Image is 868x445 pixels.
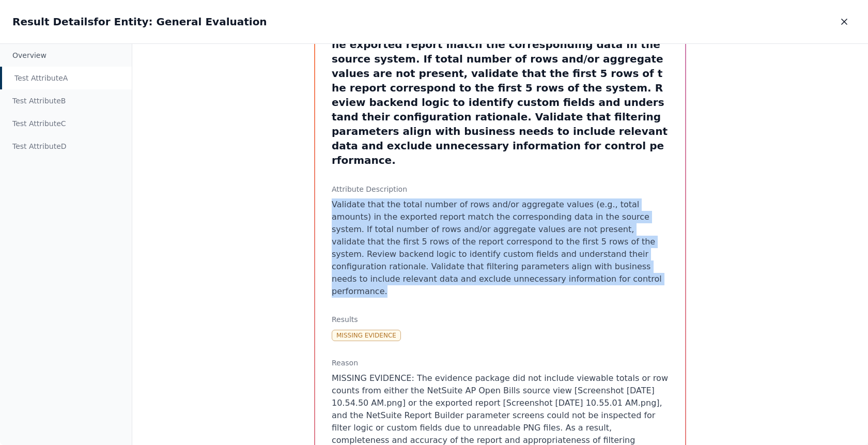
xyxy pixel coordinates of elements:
h3: Results [332,314,669,325]
h2: Result Details for Entity: General Evaluation [12,14,267,29]
h3: Attribute Description [332,184,669,194]
h3: Test Attribute A : Validate that the total number of rows and/or aggregate values (e.g., total am... [332,8,669,167]
h3: Reason [332,358,669,368]
div: Missing Evidence [332,330,401,341]
p: Validate that the total number of rows and/or aggregate values (e.g., total amounts) in the expor... [332,198,669,298]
